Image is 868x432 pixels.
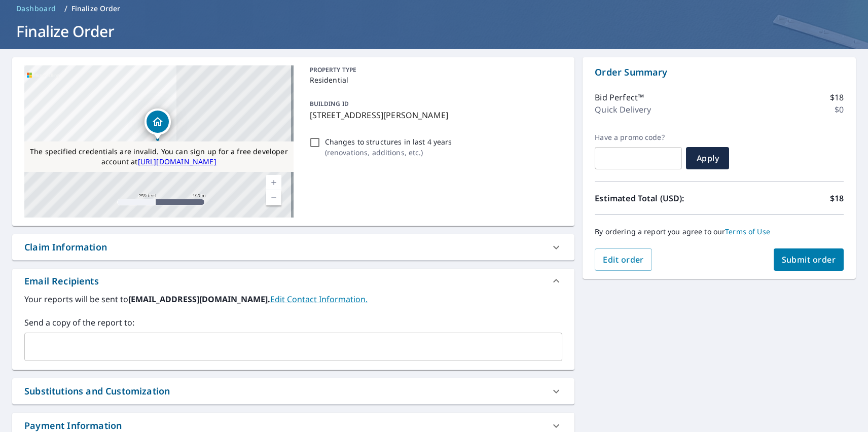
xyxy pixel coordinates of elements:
[24,384,170,398] div: Substitutions and Customization
[830,91,844,103] p: $18
[595,192,719,204] p: Estimated Total (USD):
[310,109,559,121] p: [STREET_ADDRESS][PERSON_NAME]
[24,141,294,172] div: The specified credentials are invalid. You can sign up for a free developer account at
[138,157,216,166] a: [URL][DOMAIN_NAME]
[12,269,574,293] div: Email Recipients
[325,136,452,147] p: Changes to structures in last 4 years
[71,4,121,14] p: Finalize Order
[310,99,349,108] p: BUILDING ID
[266,190,281,205] a: Current Level 17, Zoom Out
[24,274,99,288] div: Email Recipients
[595,103,651,116] p: Quick Delivery
[12,1,856,17] nav: breadcrumb
[835,103,844,116] p: $0
[595,91,644,103] p: Bid Perfect™
[595,133,682,142] label: Have a promo code?
[64,3,67,15] li: /
[144,109,171,140] div: Dropped pin, building 1, Residential property, 1111 E Cesar Chavez St Austin, TX 78702
[12,1,60,17] a: Dashboard
[12,378,574,404] div: Substitutions and Customization
[595,65,844,79] p: Order Summary
[686,147,729,169] button: Apply
[310,65,559,75] p: PROPERTY TYPE
[782,254,836,265] span: Submit order
[12,21,856,42] h1: Finalize Order
[12,234,574,260] div: Claim Information
[694,153,721,164] span: Apply
[266,175,281,190] a: Current Level 17, Zoom In
[24,240,107,254] div: Claim Information
[595,248,652,271] button: Edit order
[595,227,844,236] p: By ordering a report you agree to our
[24,316,562,329] label: Send a copy of the report to:
[310,75,559,85] p: Residential
[128,294,270,305] b: [EMAIL_ADDRESS][DOMAIN_NAME].
[24,293,562,305] label: Your reports will be sent to
[24,141,294,172] div: The specified credentials are invalid. You can sign up for a free developer account at http://www...
[270,294,368,305] a: EditContactInfo
[16,4,56,14] span: Dashboard
[774,248,844,271] button: Submit order
[725,227,770,236] a: Terms of Use
[830,192,844,204] p: $18
[325,147,452,158] p: ( renovations, additions, etc. )
[603,254,644,265] span: Edit order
